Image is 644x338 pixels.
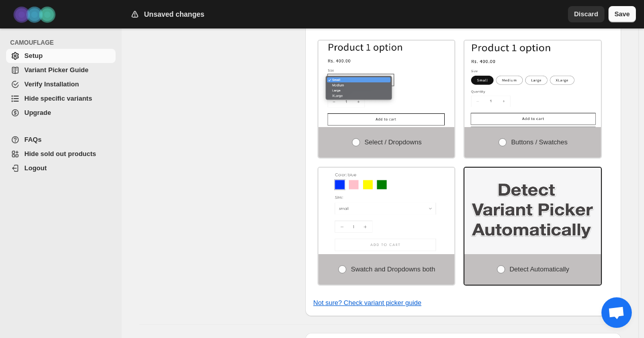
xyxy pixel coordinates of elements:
a: Logout [6,161,116,175]
button: Discard [568,6,604,22]
button: Save [609,6,636,22]
img: Swatch and Dropdowns both [318,168,455,254]
img: Detect Automatically [464,168,601,254]
a: Upgrade [6,106,116,120]
a: Variant Picker Guide [6,63,116,77]
img: Buttons / Swatches [464,41,601,127]
a: Setup [6,49,116,63]
img: Select / Dropdowns [318,41,455,127]
a: Not sure? Check variant picker guide [313,299,421,306]
a: Hide sold out products [6,147,116,161]
span: Swatch and Dropdowns both [351,265,435,273]
a: Verify Installation [6,77,116,91]
span: FAQs [24,136,42,143]
span: Upgrade [24,109,51,116]
span: Verify Installation [24,80,79,88]
span: Variant Picker Guide [24,66,88,74]
h2: Unsaved changes [144,9,204,19]
span: Logout [24,164,47,172]
span: Buttons / Swatches [511,138,567,146]
span: Detect Automatically [510,265,569,273]
span: Hide specific variants [24,95,92,102]
span: Setup [24,52,43,59]
span: CAMOUFLAGE [10,39,117,47]
span: Save [615,9,630,19]
span: Select / Dropdowns [365,138,422,146]
a: Hide specific variants [6,91,116,106]
span: Hide sold out products [24,150,96,158]
a: FAQs [6,133,116,147]
span: Discard [574,9,598,19]
div: Open chat [601,297,632,328]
